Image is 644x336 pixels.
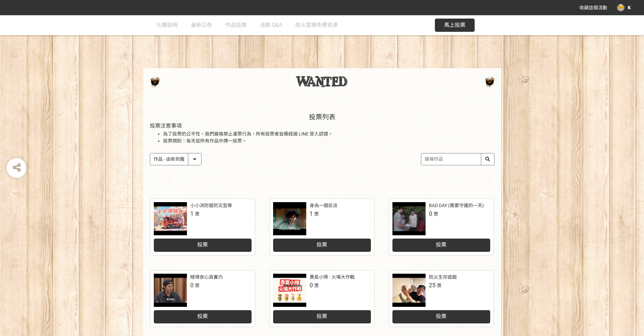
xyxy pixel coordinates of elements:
[429,210,432,217] span: 0
[310,202,337,209] div: 身為一個反派
[225,22,247,28] span: 作品投票
[314,211,319,217] span: 票
[429,202,484,209] div: BAD DAY (需要守護的一天)
[191,22,212,28] span: 最新公告
[270,199,374,255] a: 身為一個反派1票投票
[197,242,208,248] span: 投票
[314,283,319,288] span: 票
[434,211,438,217] span: 票
[270,270,374,327] a: 勇氣小隊 · 火場大作戰0票投票
[295,22,338,28] span: 防火宣導免費資源
[191,15,212,35] a: 最新公告
[150,113,495,121] h1: 投票列表
[317,313,327,319] span: 投票
[436,242,446,248] span: 投票
[156,22,178,28] span: 比賽說明
[190,202,232,209] div: 小小消防營防災宣導
[150,199,255,255] a: 小小消防營防災宣導1票投票
[190,274,223,281] div: 睡得安心真實力
[295,15,338,35] a: 防火宣導免費資源
[310,282,313,289] span: 0
[197,313,208,319] span: 投票
[437,283,441,288] span: 票
[150,270,255,327] a: 睡得安心真實力0票投票
[436,313,446,319] span: 投票
[389,270,494,327] a: 防火生存遊戲25票投票
[429,274,457,281] div: 防火生存遊戲
[190,210,194,217] span: 1
[310,274,355,281] div: 勇氣小隊 · 火場大作戰
[579,5,607,10] span: 收藏這個活動
[444,22,465,28] span: 馬上投票
[156,15,178,35] a: 比賽說明
[225,15,247,35] a: 作品投票
[150,123,182,129] span: 投票注意事項
[260,15,282,35] a: 活動 Q&A
[195,283,200,288] span: 票
[190,282,194,289] span: 0
[435,19,475,32] button: 馬上投票
[195,211,200,217] span: 票
[260,22,282,28] span: 活動 Q&A
[389,199,494,255] a: BAD DAY (需要守護的一天)0票投票
[429,282,436,289] span: 25
[163,138,495,144] li: 投票規則：每天從所有作品中擇一投票。
[163,131,495,138] li: 為了投票的公平性，我們嚴格禁止灌票行為，所有投票者皆需經過 LINE 登入認證。
[310,210,313,217] span: 1
[421,153,494,165] input: 搜尋作品
[317,242,327,248] span: 投票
